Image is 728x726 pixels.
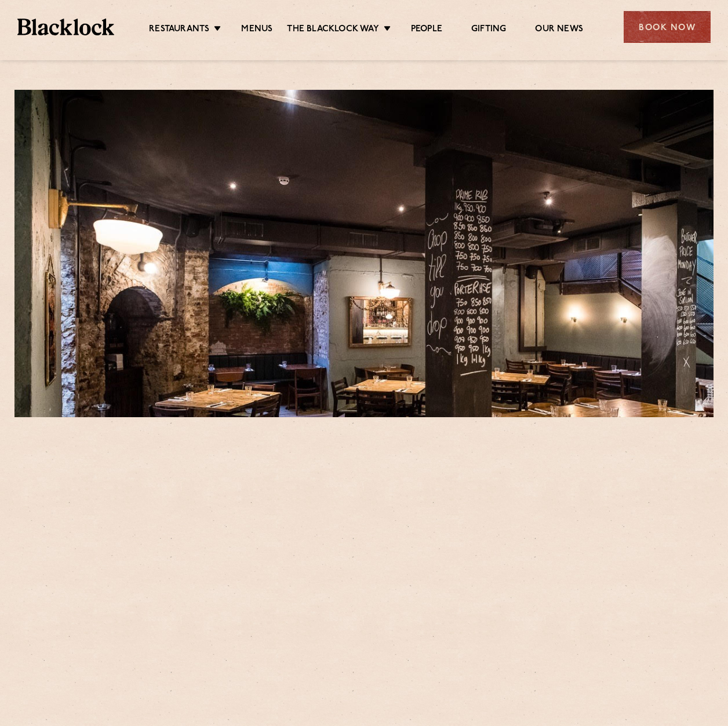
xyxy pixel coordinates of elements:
img: BL_Textured_Logo-footer-cropped.svg [17,19,114,35]
a: Gifting [471,24,506,37]
a: Restaurants [149,24,209,37]
a: Our News [535,24,583,37]
div: Book Now [624,11,711,43]
a: The Blacklock Way [287,24,378,37]
a: Menus [241,24,272,37]
a: People [411,24,442,37]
